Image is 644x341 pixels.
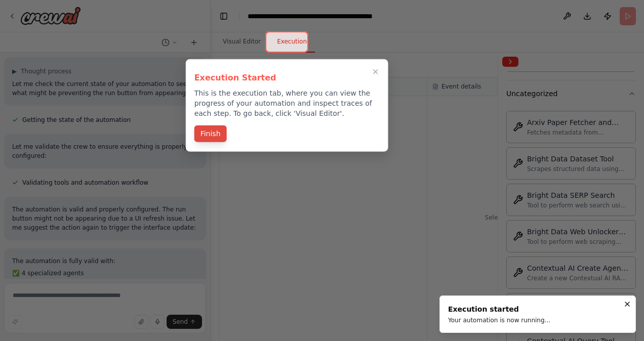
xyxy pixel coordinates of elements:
p: This is the execution tab, where you can view the progress of your automation and inspect traces ... [194,88,380,118]
button: Close walkthrough [370,66,382,78]
div: Execution started [448,304,550,314]
button: Hide left sidebar [217,9,231,23]
button: Finish [194,125,227,142]
div: Your automation is now running... [448,316,550,324]
h3: Execution Started [194,72,380,84]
